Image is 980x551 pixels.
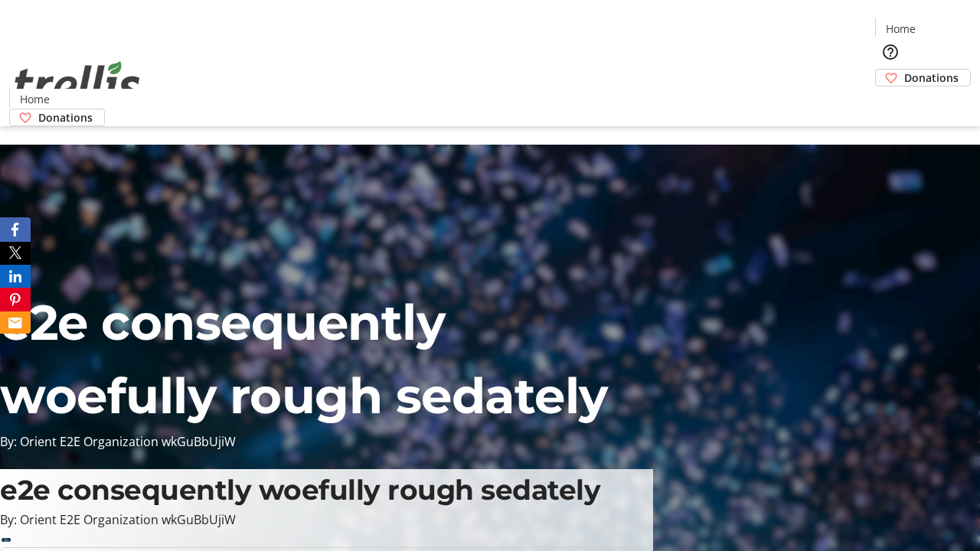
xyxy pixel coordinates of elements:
[875,69,971,86] a: Donations
[875,86,906,117] button: Cart
[875,37,906,67] button: Help
[9,109,105,126] a: Donations
[38,109,93,126] span: Donations
[876,21,925,37] a: Home
[886,21,916,37] span: Home
[9,44,145,121] img: Orient E2E Organization wkGuBbUjiW's Logo
[904,70,959,86] span: Donations
[10,91,59,107] a: Home
[20,91,50,107] span: Home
